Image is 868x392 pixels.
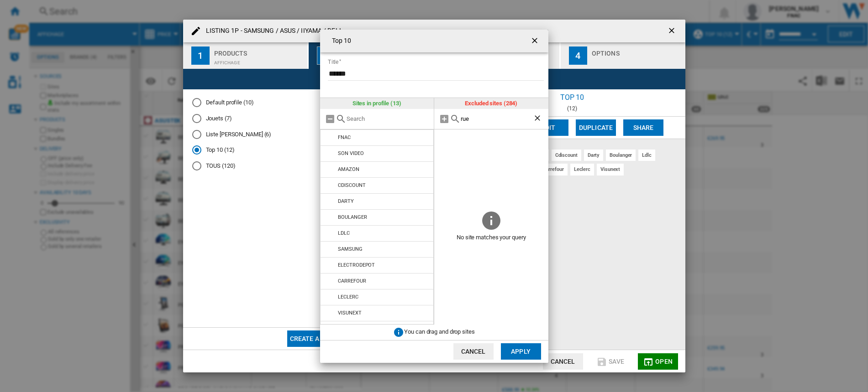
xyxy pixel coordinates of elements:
div: CARREFOUR [338,278,366,284]
input: Search [461,115,533,122]
div: FNAC [338,134,351,140]
div: Excluded sites (284) [434,98,548,109]
div: Sites in profile (13) [320,98,434,109]
div: LDLC [338,230,350,236]
div: BOULANGER [338,214,367,220]
md-icon: Remove all [325,113,336,124]
h4: Top 10 [327,36,352,46]
div: LECLERC [338,294,358,300]
md-icon: Add all [439,113,450,124]
div: SON VIDEO [338,150,363,156]
div: VISUNEXT [338,310,361,316]
button: Cancel [453,343,494,360]
div: AMAZON [338,166,359,172]
span: No site matches your query [434,231,548,245]
button: Apply [501,343,541,360]
div: CDISCOUNT [338,182,365,188]
div: ELECTRODEPOT [338,262,375,268]
button: getI18NText('BUTTONS.CLOSE_DIALOG') [526,32,545,50]
div: DARTY [338,198,354,204]
ng-md-icon: getI18NText('BUTTONS.CLOSE_DIALOG') [530,36,541,47]
ng-md-icon: Clear search [533,113,544,124]
span: You can drag and drop sites [404,328,474,335]
input: Search [347,115,430,122]
div: SAMSUNG [338,246,362,252]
